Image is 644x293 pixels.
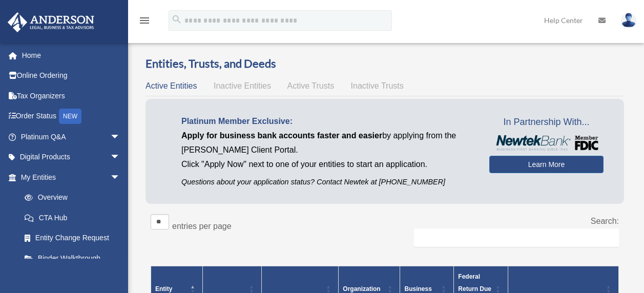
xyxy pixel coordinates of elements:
a: Order StatusNEW [7,106,136,127]
p: Questions about your application status? Contact Newtek at [PHONE_NUMBER] [181,176,474,189]
label: entries per page [172,222,232,231]
span: Apply for business bank accounts faster and easier [181,131,382,140]
a: Learn More [489,156,604,173]
h3: Entities, Trusts, and Deeds [146,56,624,72]
span: arrow_drop_down [110,147,131,168]
a: Binder Walkthrough [14,248,131,268]
i: menu [138,14,151,27]
img: User Pic [621,13,636,28]
a: Entity Change Request [14,228,131,248]
a: Tax Organizers [7,86,136,106]
span: In Partnership With... [489,114,604,131]
a: Online Ordering [7,66,136,86]
a: Digital Productsarrow_drop_down [7,147,136,168]
img: NewtekBankLogoSM.png [494,135,598,151]
a: Platinum Q&Aarrow_drop_down [7,127,136,147]
a: My Entitiesarrow_drop_down [7,167,131,187]
span: Active Trusts [287,81,335,90]
span: Inactive Entities [214,81,271,90]
p: Platinum Member Exclusive: [181,114,474,129]
p: by applying from the [PERSON_NAME] Client Portal. [181,129,474,157]
span: arrow_drop_down [110,127,131,148]
i: search [171,14,182,25]
div: NEW [59,109,81,124]
span: Active Entities [146,81,197,90]
a: Home [7,45,136,66]
p: Click "Apply Now" next to one of your entities to start an application. [181,157,474,172]
a: menu [138,18,151,27]
a: Overview [14,187,126,208]
span: Inactive Trusts [351,81,404,90]
a: CTA Hub [14,207,131,228]
img: Anderson Advisors Platinum Portal [5,12,97,32]
label: Search: [591,217,619,225]
span: arrow_drop_down [110,167,131,188]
